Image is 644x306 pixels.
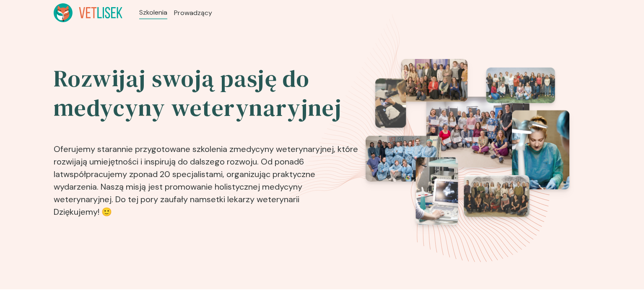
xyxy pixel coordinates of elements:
p: Oferujemy starannie przygotowane szkolenia z , które rozwijają umiejętności i inspirują do dalsze... [54,129,360,221]
a: Szkolenia [139,8,167,18]
b: medycyny weterynaryjnej [234,144,334,154]
b: ponad 20 specjalistami [133,169,223,180]
img: eventsPhotosRoll2.png [366,59,569,225]
b: setki lekarzy weterynarii [207,194,299,205]
a: Prowadzący [174,8,212,18]
h2: Rozwijaj swoją pasję do medycyny weterynaryjnej [54,64,360,123]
